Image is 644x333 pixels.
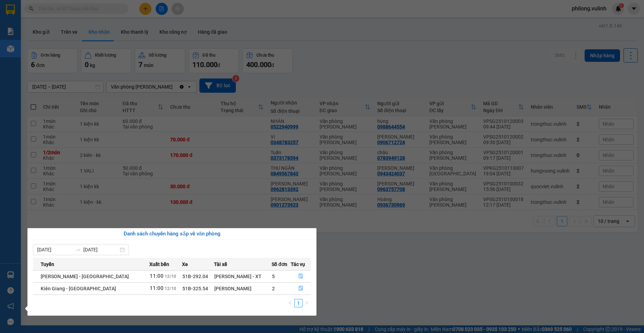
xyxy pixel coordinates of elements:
[182,274,208,279] span: 51B-292.04
[298,274,303,279] span: file-done
[33,230,311,238] div: Danh sách chuyến hàng sắp về văn phòng
[182,286,208,291] span: 51B-325.54
[272,286,275,291] span: 2
[295,299,302,307] a: 1
[303,299,311,307] button: right
[214,285,272,292] div: [PERSON_NAME]
[298,286,303,291] span: file-done
[182,260,188,268] span: Xe
[83,246,118,253] input: Đến ngày
[41,274,129,279] span: [PERSON_NAME] - [GEOGRAPHIC_DATA]
[272,274,275,279] span: 5
[291,271,311,282] button: file-done
[41,260,54,268] span: Tuyến
[272,260,287,268] span: Số đơn
[286,299,294,307] button: left
[286,299,294,307] li: Previous Page
[214,273,272,280] div: [PERSON_NAME] - XT
[150,285,164,291] span: 11:00
[294,299,303,307] li: 1
[75,247,81,252] span: swap-right
[305,301,309,305] span: right
[41,286,116,291] span: Kiên Giang - [GEOGRAPHIC_DATA]
[303,299,311,307] li: Next Page
[214,260,227,268] span: Tài xế
[165,274,176,279] span: 12/10
[75,247,81,252] span: to
[37,246,72,253] input: Từ ngày
[150,273,164,279] span: 11:00
[149,260,169,268] span: Xuất bến
[165,286,176,291] span: 12/10
[288,301,292,305] span: left
[291,283,311,294] button: file-done
[291,260,305,268] span: Tác vụ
